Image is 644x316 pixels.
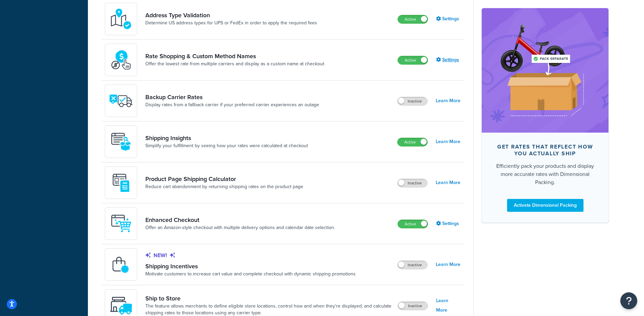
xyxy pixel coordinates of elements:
[109,253,132,276] img: icon-shipping-incentives-64efee88.svg
[145,134,308,142] a: Shipping Insights
[145,252,356,270] a: New!Shipping Incentives
[145,93,319,101] a: Backup Carrier Rates
[398,15,428,23] label: Active
[145,101,319,108] a: Display rates from a fallback carrier if your preferred carrier experiences an outage
[493,143,598,157] div: Get rates that reflect how you actually ship
[145,52,324,60] a: Rate Shopping & Custom Method Names
[436,178,460,187] a: Learn More
[109,7,133,31] img: kIG8fy0lQAAAABJRU5ErkJggg==
[145,12,317,19] a: Address Type Validation
[398,179,427,187] label: Inactive
[145,271,356,277] a: Motivate customers to increase cart value and complete checkout with dynamic shipping promotions
[109,48,133,72] img: icon-duo-feat-rate-shopping-ecdd8bed.png
[145,252,356,259] p: New!
[620,292,637,309] button: Open Resource Center
[436,55,460,65] a: Settings
[398,97,427,105] label: Inactive
[507,199,583,212] a: Activate Dimensional Packing
[145,224,335,231] a: Offer an Amazon-style checkout with multiple delivery options and calendar date selection.
[109,130,133,154] img: Acw9rhKYsOEjAAAAAElFTkSuQmCC
[145,183,303,190] a: Reduce cart abandonment by returning shipping rates on the product page
[493,162,598,186] div: Efficiently pack your products and display more accurate rates with Dimensional Packing.
[145,61,324,67] a: Offer the lowest rate from multiple carriers and display as a custom name at checkout
[436,219,460,228] a: Settings
[492,18,598,122] img: feature-image-dim-d40ad3071a2b3c8e08177464837368e35600d3c5e73b18a22c1e4bb210dc32ac.png
[145,216,335,224] a: Enhanced Checkout
[436,14,460,24] a: Settings
[398,220,428,228] label: Active
[145,20,317,26] a: Determine US address types for UPS or FedEx in order to apply the required fees
[436,260,460,269] a: Learn More
[145,175,303,183] a: Product Page Shipping Calculator
[398,302,428,310] label: Inactive
[109,171,133,195] img: +D8d0cXZM7VpdAAAAAElFTkSuQmCC
[109,89,133,113] img: icon-duo-feat-backup-carrier-4420b188.png
[436,137,460,146] a: Learn More
[109,212,133,235] img: RgAAAABJRU5ErkJggg==
[398,56,428,64] label: Active
[145,142,308,149] a: Simplify your fulfillment by seeing how your rates were calculated at checkout
[398,138,427,146] label: Active
[436,96,460,106] a: Learn More
[436,296,460,315] a: Learn More
[398,261,427,269] label: Inactive
[145,295,392,302] a: Ship to Store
